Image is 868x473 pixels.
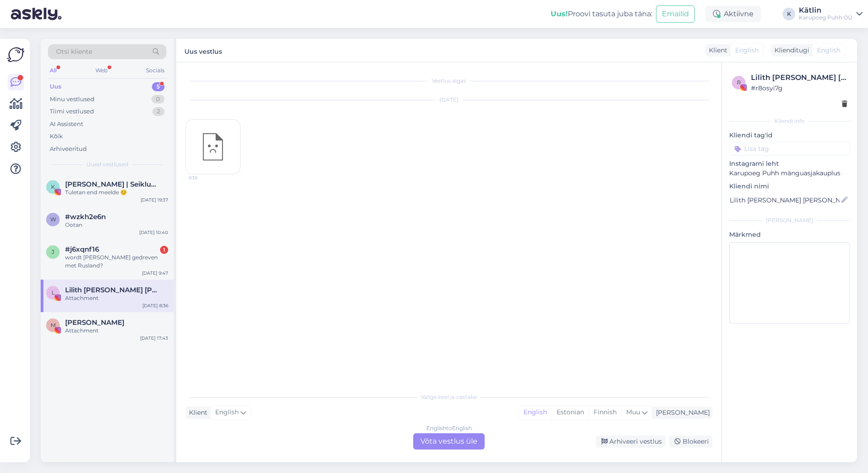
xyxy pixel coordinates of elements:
div: 5 [152,82,165,91]
div: Kliendi info [729,117,850,125]
div: AI Assistent [50,120,83,129]
div: 2 [152,107,165,116]
span: Otsi kliente [56,47,92,56]
div: Kõik [50,132,63,141]
div: [DATE] 10:40 [139,229,168,236]
span: Kristin Indov | Seiklused koos lastega [65,180,159,188]
div: Klienditugi [771,46,809,55]
div: Tiimi vestlused [50,107,94,116]
div: Vestlus algas [185,77,712,85]
span: English [817,46,840,55]
div: [PERSON_NAME] [652,408,710,417]
label: Uus vestlus [184,44,222,56]
div: Arhiveeri vestlus [596,436,665,448]
div: Karupoeg Puhh OÜ [799,14,853,21]
p: Karupoeg Puhh mänguasjakauplus [729,169,850,178]
div: Valige keel ja vastake [185,393,712,401]
div: Arhiveeritud [50,145,87,154]
span: English [735,46,759,55]
span: Marika Kurrikoff [65,318,124,327]
div: Tuletan end meelde ☺️ [65,188,168,197]
div: [PERSON_NAME] [729,216,850,225]
div: All [48,65,58,76]
a: KätlinKarupoeg Puhh OÜ [799,7,863,21]
div: Aktiivne [706,6,761,22]
span: Muu [626,408,640,416]
span: w [50,216,56,223]
p: Kliendi nimi [729,182,850,191]
img: Askly Logo [7,46,24,63]
span: M [51,322,56,328]
div: Blokeeri [669,436,712,448]
div: [DATE] [185,96,712,104]
span: L [52,289,55,296]
span: #j6xqnf16 [65,245,99,253]
div: Ootan [65,221,168,229]
input: Lisa nimi [730,195,840,205]
span: Lilith Sylvia Daisy Mühlberg [65,286,159,294]
div: Web [94,65,109,76]
div: # r8osyi7g [751,83,847,93]
div: [DATE] 8:36 [142,302,168,309]
button: Emailid [656,5,695,23]
div: Võta vestlus üle [413,433,485,450]
span: 8:36 [189,174,222,181]
span: j [52,248,54,255]
div: wordt [PERSON_NAME] gedreven met Rusland? [65,253,168,270]
p: Instagrami leht [729,159,850,169]
div: Lilith [PERSON_NAME] [PERSON_NAME] [751,72,847,83]
div: [DATE] 19:37 [141,197,168,203]
div: 0 [151,95,165,104]
div: [DATE] 17:43 [140,335,168,342]
div: [DATE] 9:47 [142,270,168,276]
span: K [51,183,55,190]
div: Klient [185,408,208,417]
p: Kliendi tag'id [729,131,850,140]
div: Estonian [552,406,589,419]
div: 1 [160,246,168,254]
span: Uued vestlused [86,160,128,169]
div: Klient [705,46,727,55]
span: English [215,407,239,417]
p: Märkmed [729,230,850,239]
div: Kätlin [799,7,853,14]
input: Lisa tag [729,142,850,155]
div: Proovi tasuta juba täna: [551,9,652,19]
span: r [737,79,741,86]
div: Uus [50,82,61,91]
div: Attachment [65,294,168,302]
div: Socials [144,65,166,76]
span: #wzkh2e6n [65,213,106,221]
b: Uus! [551,9,568,18]
div: Finnish [589,406,621,419]
div: English [519,406,552,419]
div: Attachment [65,327,168,335]
div: K [783,8,795,20]
div: English to English [426,424,472,432]
div: Minu vestlused [50,95,94,104]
